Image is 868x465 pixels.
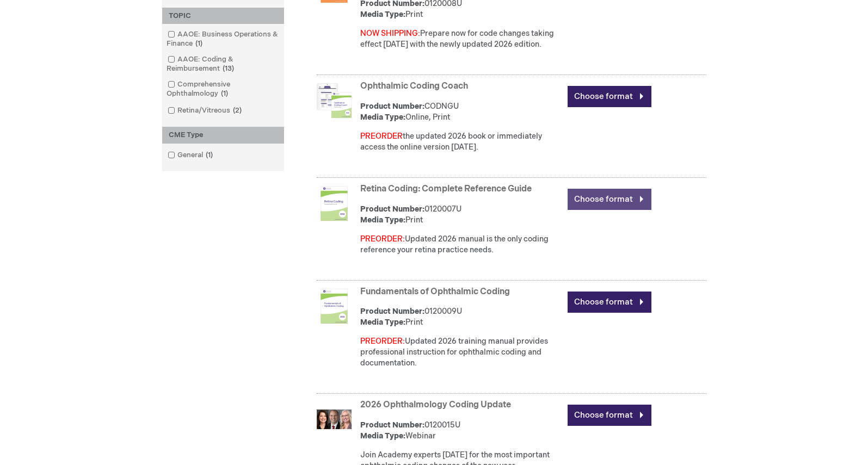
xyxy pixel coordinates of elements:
[193,39,205,48] span: 1
[360,204,562,226] div: 0120007U Print
[360,29,420,38] font: NOW SHIPPING:
[360,204,424,214] strong: Product Number:
[360,336,562,369] p: Updated 2026 training manual provides professional instruction for ophthalmic coding and document...
[218,89,231,98] span: 1
[360,113,405,122] strong: Media Type:
[230,106,244,115] span: 2
[165,29,281,49] a: AAOE: Business Operations & Finance1
[360,131,562,153] p: the updated 2026 book or immediately access the online version [DATE].
[317,402,352,437] img: 2026 Ophthalmology Coding Update
[360,234,405,244] font: PREORDER:
[360,420,424,430] strong: Product Number:
[360,102,424,111] strong: Product Number:
[360,132,403,141] span: PREORDER
[360,420,562,442] div: 0120015U Webinar
[360,28,562,50] div: Prepare now for code changes taking effect [DATE] with the newly updated 2026 edition.
[220,64,237,73] span: 13
[360,215,405,225] strong: Media Type:
[360,306,562,328] div: 0120009U Print
[317,289,352,324] img: Fundamentals of Ophthalmic Coding
[317,186,352,221] img: Retina Coding: Complete Reference Guide
[360,234,562,256] p: Updated 2026 manual is the only coding reference your retina practice needs.
[360,307,424,316] strong: Product Number:
[162,8,284,24] div: TOPIC
[360,184,532,194] a: Retina Coding: Complete Reference Guide
[165,106,246,116] a: Retina/Vitreous2
[568,292,651,313] a: Choose format
[568,86,651,107] a: Choose format
[165,54,281,74] a: AAOE: Coding & Reimbursement13
[165,79,281,99] a: Comprehensive Ophthalmology1
[360,318,405,327] strong: Media Type:
[360,337,405,346] font: PREORDER:
[360,10,405,19] strong: Media Type:
[360,81,468,91] a: Ophthalmic Coding Coach
[162,127,284,144] div: CME Type
[360,287,510,297] a: Fundamentals of Ophthalmic Coding
[203,151,216,159] span: 1
[165,150,217,160] a: General1
[360,431,405,441] strong: Media Type:
[568,405,651,426] a: Choose format
[568,189,651,210] a: Choose format
[360,400,511,410] a: 2026 Ophthalmology Coding Update
[360,101,562,123] div: CODNGU Online, Print
[317,83,352,118] img: Ophthalmic Coding Coach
